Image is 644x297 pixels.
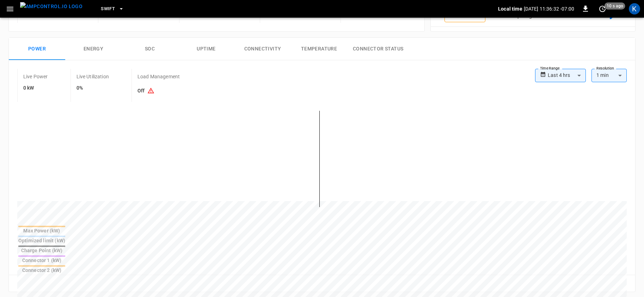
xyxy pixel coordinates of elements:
[291,38,347,60] button: Temperature
[137,84,180,98] h6: Off
[145,84,157,98] button: Existing capacity schedules won’t take effect because Load Management is turned off. To activate ...
[122,38,178,60] button: SOC
[76,73,109,80] p: Live Utilization
[347,38,409,60] button: Connector Status
[629,3,640,14] div: profile-icon
[548,69,586,82] div: Last 4 hrs
[498,5,522,12] p: Local time
[98,2,127,16] button: Swift
[76,84,109,92] h6: 0%
[178,38,234,60] button: Uptime
[9,38,65,60] button: Power
[591,69,627,82] div: 1 min
[23,73,48,80] p: Live Power
[23,84,48,92] h6: 0 kW
[137,73,180,80] p: Load Management
[597,3,608,14] button: set refresh interval
[540,66,560,71] label: Time Range
[605,2,625,10] span: 10 s ago
[20,2,82,11] img: ampcontrol.io logo
[234,38,291,60] button: Connectivity
[101,5,115,13] span: Swift
[65,38,122,60] button: Energy
[524,5,574,12] p: [DATE] 11:36:32 -07:00
[596,66,614,71] label: Resolution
